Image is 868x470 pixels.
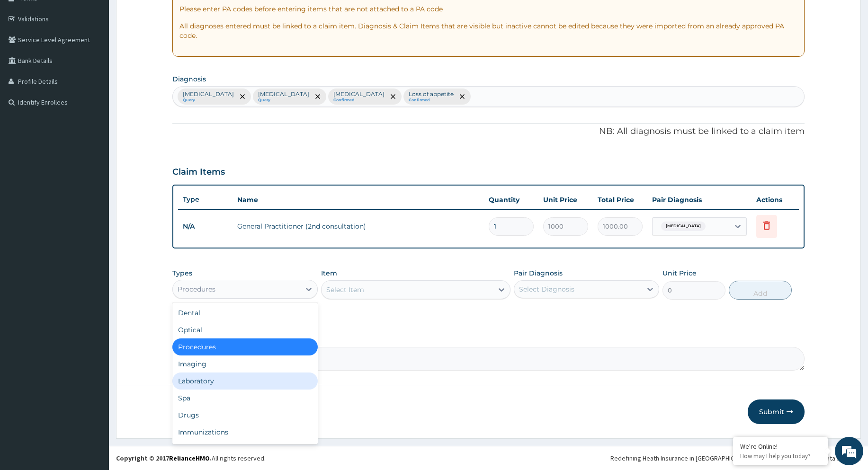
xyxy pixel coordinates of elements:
small: Query [258,98,309,103]
div: Redefining Heath Insurance in [GEOGRAPHIC_DATA] using Telemedicine and Data Science! [610,453,861,463]
div: Procedures [178,284,215,294]
textarea: Type your message and hit 'Enter' [5,258,180,292]
footer: All rights reserved. [109,446,868,470]
label: Unit Price [662,268,697,278]
p: Loss of appetite [409,90,454,98]
td: N/A [178,218,233,235]
p: All diagnoses entered must be linked to a claim item. Diagnosis & Claim Items that are visible bu... [179,21,797,40]
a: RelianceHMO [169,454,210,462]
label: Item [321,268,337,278]
p: NB: All diagnosis must be linked to a claim item [172,125,805,138]
div: Imaging [172,355,318,372]
p: [MEDICAL_DATA] [183,90,234,98]
div: Select Diagnosis [519,284,574,294]
th: Total Price [593,190,647,209]
span: remove selection option [238,92,247,101]
div: Minimize live chat window [155,5,178,27]
img: d_794563401_company_1708531726252_794563401 [18,47,38,71]
div: Drugs [172,407,318,424]
small: Query [183,98,234,103]
p: Please enter PA codes before entering items that are not attached to a PA code [179,4,797,14]
span: remove selection option [458,92,466,101]
small: Confirmed [409,98,454,103]
p: How may I help you today? [740,452,821,460]
small: Confirmed [333,98,385,103]
th: Actions [752,190,799,209]
div: Chat with us now [49,53,159,65]
label: Comment [172,334,805,342]
div: Laboratory [172,372,318,390]
span: remove selection option [389,92,397,101]
strong: Copyright © 2017 . [116,454,212,462]
span: remove selection option [313,92,322,101]
label: Pair Diagnosis [514,268,563,278]
th: Pair Diagnosis [647,190,752,209]
div: We're Online! [740,442,821,451]
th: Name [233,190,484,209]
th: Quantity [484,190,538,209]
button: Submit [748,399,805,424]
h3: Claim Items [172,167,225,177]
div: Others [172,441,318,458]
div: Optical [172,321,318,338]
label: Diagnosis [172,74,206,84]
span: We're online! [55,119,131,215]
p: [MEDICAL_DATA] [333,90,385,98]
div: Spa [172,390,318,407]
th: Unit Price [538,190,593,209]
div: Select Item [326,285,364,294]
div: Dental [172,304,318,321]
div: Immunizations [172,424,318,441]
label: Types [172,269,192,277]
th: Type [178,191,233,208]
div: Procedures [172,338,318,355]
td: General Practitioner (2nd consultation) [233,217,484,236]
p: [MEDICAL_DATA] [258,90,309,98]
span: [MEDICAL_DATA] [661,222,706,231]
button: Add [729,281,792,300]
